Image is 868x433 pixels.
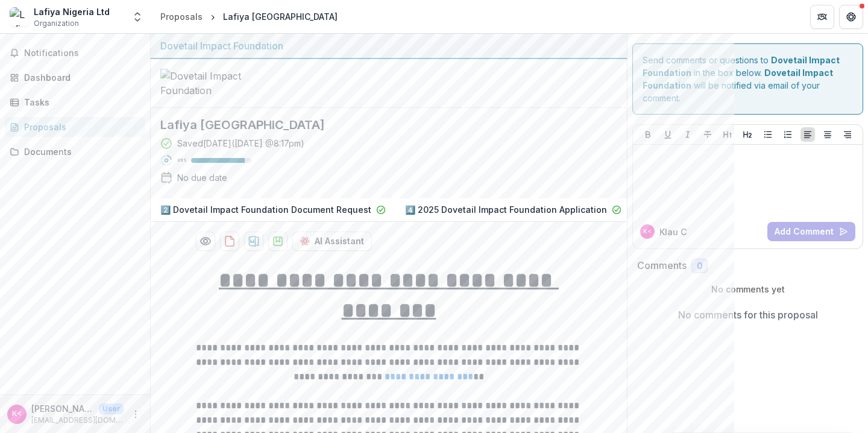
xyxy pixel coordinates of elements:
a: Dashboard [5,68,145,87]
div: Dashboard [24,71,136,84]
button: Partners [810,5,834,29]
h2: Comments [637,260,687,271]
button: download-proposal [220,232,239,251]
button: Italicize [681,127,695,142]
div: Documents [24,145,136,158]
button: Ordered List [781,127,795,142]
a: Documents [5,142,145,162]
a: Tasks [5,92,145,112]
div: Saved [DATE] ( [DATE] @ 8:17pm ) [177,137,304,150]
p: Klau C [659,226,687,238]
div: Proposals [160,10,203,23]
p: [EMAIL_ADDRESS][DOMAIN_NAME] [31,415,124,426]
img: Lafiya Nigeria Ltd [10,7,29,27]
button: download-proposal [244,232,263,251]
img: Dovetail Impact Foundation [160,69,281,98]
div: Tasks [24,96,136,109]
button: Get Help [839,5,863,29]
p: User [99,403,124,414]
p: No comments yet [637,283,858,296]
p: 4️⃣ 2025 Dovetail Impact Foundation Application [405,203,607,216]
button: Underline [661,127,675,142]
button: Align Center [820,127,835,142]
button: Preview ec96a026-40d6-470d-b572-b4d564fd6054-10.pdf [196,232,215,251]
div: Klau Chmielowska <klau.chmielowska@lafiyanigeria.org> [12,410,22,418]
button: Align Right [840,127,855,142]
p: [PERSON_NAME] <[PERSON_NAME][EMAIL_ADDRESS][DOMAIN_NAME]> [31,402,94,415]
button: Bullet List [761,127,775,142]
p: No comments for this proposal [678,308,818,322]
button: Strike [700,127,715,142]
div: No due date [177,171,227,184]
div: Send comments or questions to in the box below. will be notified via email of your comment. [632,43,863,115]
p: 2️⃣ Dovetail Impact Foundation Document Request [160,203,371,216]
button: Heading 1 [720,127,735,142]
button: Heading 2 [740,127,755,142]
div: Lafiya [GEOGRAPHIC_DATA] [223,10,338,23]
button: AI Assistant [292,232,372,251]
a: Proposals [5,117,145,137]
p: 89 % [177,156,186,165]
span: 0 [697,261,702,271]
button: download-proposal [268,232,288,251]
div: Lafiya Nigeria Ltd [34,5,110,18]
div: Proposals [24,121,136,133]
nav: breadcrumb [156,8,342,25]
button: Notifications [5,43,145,63]
button: Open entity switcher [129,5,146,29]
span: Organization [34,18,79,29]
div: Dovetail Impact Foundation [160,39,617,53]
button: More [128,407,143,422]
button: Add Comment [767,222,855,241]
h2: Lafiya [GEOGRAPHIC_DATA] [160,118,598,132]
a: Proposals [156,8,207,25]
button: Align Left [800,127,815,142]
div: Klau Chmielowska <klau.chmielowska@lafiyanigeria.org> [643,229,652,235]
span: Notifications [24,48,140,58]
button: Bold [641,127,655,142]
